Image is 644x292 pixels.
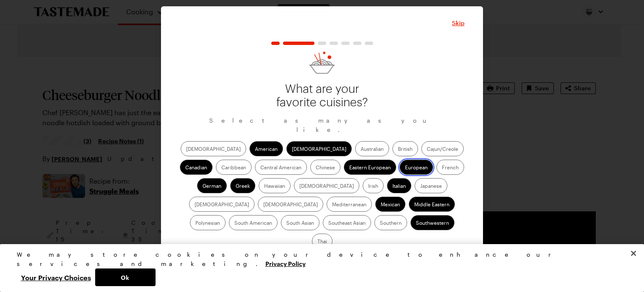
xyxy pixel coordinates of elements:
label: Chinese [310,160,340,175]
label: [DEMOGRAPHIC_DATA] [294,178,359,193]
div: Privacy [17,250,621,286]
div: We may store cookies on your device to enhance our services and marketing. [17,250,621,268]
label: [DEMOGRAPHIC_DATA] [258,197,323,212]
a: More information about your privacy, opens in a new tab [265,259,306,267]
label: [DEMOGRAPHIC_DATA] [189,197,254,212]
label: Irish [363,178,384,193]
label: Japanese [415,178,447,193]
p: What are your favorite cuisines? [272,82,372,109]
label: Southern [374,215,407,230]
label: Australian [355,141,389,156]
label: British [392,141,418,156]
label: Southeast Asian [323,215,371,230]
p: Select as many as you like. [179,116,465,134]
label: Greek [230,178,255,193]
label: Italian [387,178,411,193]
label: Caribbean [216,160,252,175]
label: German [197,178,227,193]
label: [DEMOGRAPHIC_DATA] [181,141,246,156]
label: Mexican [375,197,405,212]
label: Eastern European [344,160,396,175]
label: French [436,160,464,175]
button: Ok [95,268,156,286]
label: Canadian [180,160,213,175]
button: Close [624,244,643,263]
span: Skip [452,19,465,27]
button: Close [452,19,465,27]
label: Polynesian [190,215,226,230]
button: Your Privacy Choices [17,268,95,286]
label: Cajun/Creole [421,141,464,156]
label: European [400,160,433,175]
label: [DEMOGRAPHIC_DATA] [286,141,352,156]
label: Thai [312,234,332,249]
label: Mediterranean [327,197,372,212]
label: Central American [255,160,307,175]
label: South Asian [281,215,319,230]
label: American [249,141,283,156]
label: South American [229,215,278,230]
label: Hawaiian [259,178,291,193]
label: Southwestern [410,215,454,230]
label: Middle Eastern [409,197,455,212]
